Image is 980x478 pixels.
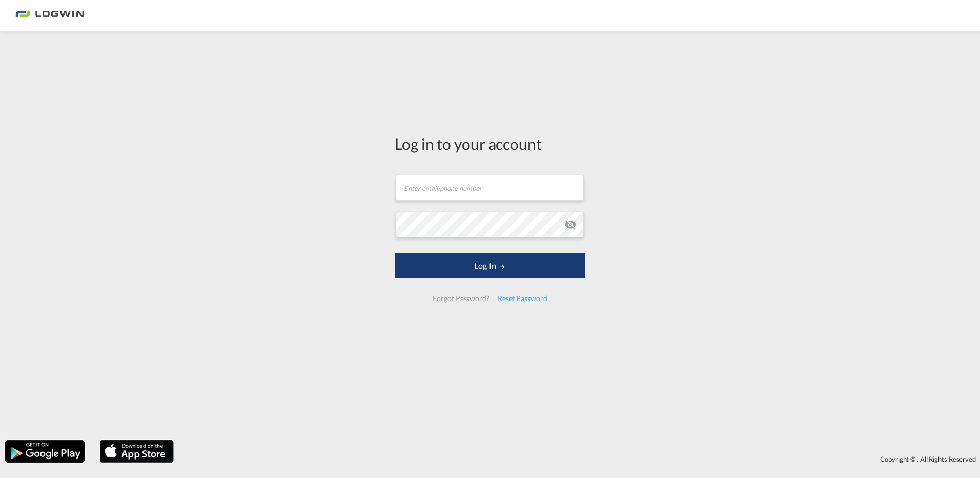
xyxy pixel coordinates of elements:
img: bc73a0e0d8c111efacd525e4c8ad7d32.png [15,4,85,27]
div: Copyright © . All Rights Reserved [179,450,980,468]
md-icon: icon-eye-off [564,218,577,231]
input: Enter email/phone number [396,175,584,201]
button: LOGIN [395,253,585,278]
div: Log in to your account [395,133,585,154]
div: Forgot Password? [428,289,493,308]
img: apple.png [99,439,175,464]
div: Reset Password [494,289,552,308]
img: google.png [4,439,86,464]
